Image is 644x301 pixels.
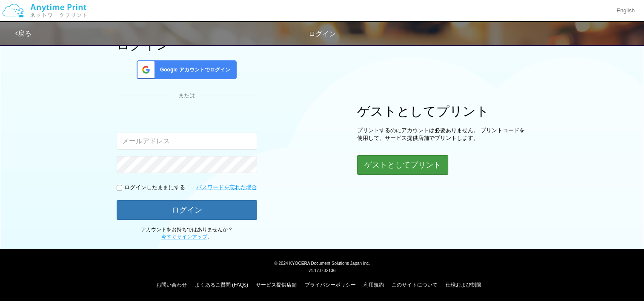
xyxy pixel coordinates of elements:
[117,200,257,220] button: ログイン
[309,30,336,37] span: ログイン
[117,226,257,241] p: アカウントをお持ちではありませんか？
[161,234,212,240] span: 。
[15,30,31,37] a: 戻る
[274,260,370,266] span: © 2024 KYOCERA Document Solutions Japan Inc.
[305,282,356,288] a: プライバシーポリシー
[161,234,207,240] a: 今すぐサインアップ
[364,282,384,288] a: 利用規約
[117,92,257,100] div: または
[196,184,257,192] a: パスワードを忘れた場合
[446,282,481,288] a: 仕様および制限
[117,133,257,150] input: メールアドレス
[392,282,438,288] a: このサイトについて
[357,155,448,175] button: ゲストとしてプリント
[195,282,248,288] a: よくあるご質問 (FAQs)
[124,184,185,192] p: ログインしたままにする
[156,282,187,288] a: お問い合わせ
[309,268,335,273] span: v1.17.0.32136
[157,66,230,74] span: Google アカウントでログイン
[256,282,297,288] a: サービス提供店舗
[357,127,527,142] p: プリントするのにアカウントは必要ありません。 プリントコードを使用して、サービス提供店舗でプリントします。
[357,104,527,118] h1: ゲストとしてプリント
